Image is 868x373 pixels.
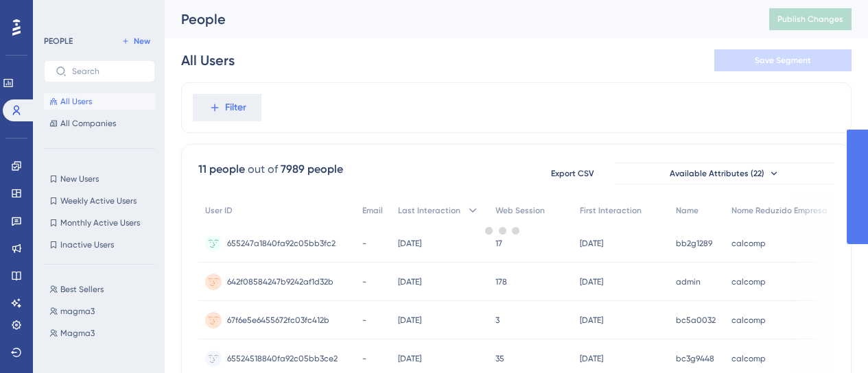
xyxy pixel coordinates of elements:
span: Publish Changes [777,14,843,25]
iframe: UserGuiding AI Assistant Launcher [810,319,852,360]
span: All Companies [60,118,116,129]
button: Best Sellers [44,281,163,298]
span: Magma3 [60,328,95,339]
button: Publish Changes [769,8,852,30]
span: New [134,36,150,47]
span: Inactive Users [60,239,114,250]
div: PEOPLE [44,36,73,47]
button: Magma3 [44,325,163,341]
span: magma3 [60,306,95,317]
button: Save Segment [714,49,852,71]
span: New Users [60,173,99,184]
button: All Users [44,93,155,110]
button: Monthly Active Users [44,215,155,231]
button: All Companies [44,115,155,132]
button: Inactive Users [44,237,155,253]
button: Weekly Active Users [44,193,155,209]
span: Save Segment [755,55,811,66]
span: All Users [60,96,92,107]
span: Weekly Active Users [60,195,137,206]
span: Best Sellers [60,284,104,295]
input: Search [72,67,143,76]
button: magma3 [44,303,163,320]
div: People [181,10,735,29]
button: New Users [44,171,155,187]
span: Monthly Active Users [60,217,140,228]
button: New [117,33,155,49]
div: All Users [181,51,235,70]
